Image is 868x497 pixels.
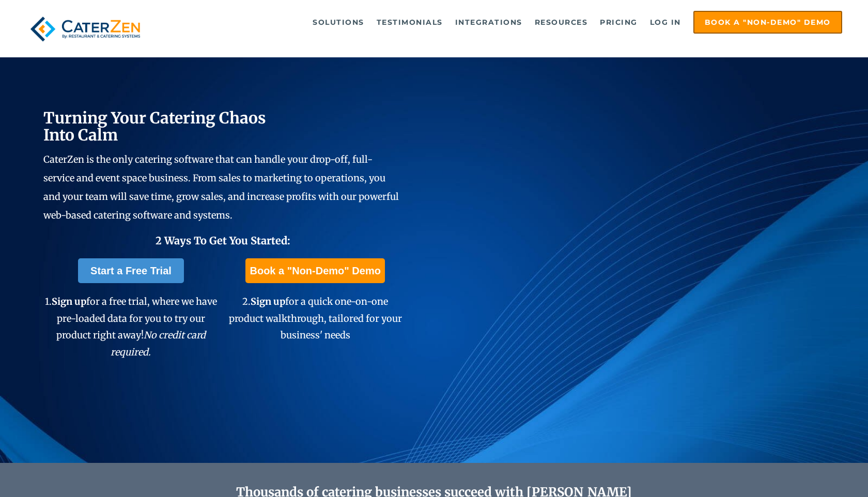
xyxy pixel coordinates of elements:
img: caterzen [26,11,144,47]
span: CaterZen is the only catering software that can handle your drop-off, full-service and event spac... [43,153,399,221]
div: Navigation Menu [165,11,842,34]
span: 2 Ways To Get You Started: [156,234,290,247]
span: Sign up [251,296,285,307]
span: 1. for a free trial, where we have pre-loaded data for you to try our product right away! [45,296,217,358]
iframe: Help widget launcher [776,457,857,486]
span: 2. for a quick one-on-one product walkthrough, tailored for your business' needs [229,296,402,341]
a: Book a "Non-Demo" Demo [693,11,842,34]
a: Log in [645,12,686,33]
a: Integrations [450,12,528,33]
a: Start a Free Trial [78,258,184,283]
em: No credit card required. [111,329,206,358]
a: Testimonials [371,12,448,33]
a: Solutions [307,12,369,33]
span: Sign up [52,296,86,307]
a: Book a "Non-Demo" Demo [245,258,384,283]
a: Pricing [595,12,643,33]
a: Resources [530,12,593,33]
span: Turning Your Catering Chaos Into Calm [43,108,266,145]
